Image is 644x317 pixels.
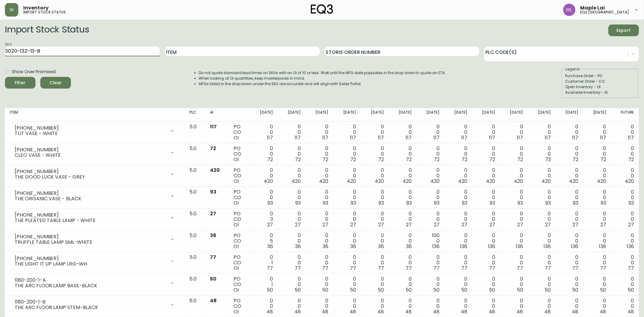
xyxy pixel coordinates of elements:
div: 0 0 [394,211,412,228]
span: 136 [543,243,551,250]
span: 72 [323,156,329,163]
div: TUT VASE - WHITE [15,131,166,136]
span: 136 [460,243,467,250]
span: 72 [267,156,273,163]
span: 93 [210,188,216,195]
div: 0 0 [588,255,606,271]
div: [PHONE_NUMBER]THE PLEATED TABLE LAMP - WHITE [10,211,180,225]
div: 0 0 [311,189,329,206]
div: 0 0 [505,211,523,228]
button: Clear [40,77,71,89]
div: 0 0 [422,146,440,162]
span: 36 [323,243,329,250]
span: 27 [378,221,384,228]
span: 420 [625,178,634,185]
span: 77 [572,265,579,272]
th: [DATE] [361,108,389,122]
span: 27 [267,221,273,228]
span: 93 [629,199,634,206]
div: 0 5 [255,233,273,249]
span: 93 [517,199,523,206]
div: [PHONE_NUMBER]TRUFFLE TABLE LAMP SML-WHITE [10,233,180,246]
div: Available Inventory - AI [565,90,635,95]
td: 5.0 [185,143,205,165]
span: 77 [210,254,216,261]
div: THE PLEATED TABLE LAMP - WHITE [15,218,166,223]
button: Export [609,25,639,36]
div: 0 0 [533,211,551,228]
div: 0 0 [477,233,495,249]
span: 420 [514,178,523,185]
span: 27 [351,221,356,228]
span: 72 [628,156,634,163]
span: 72 [462,156,467,163]
div: 0 0 [311,211,329,228]
div: 0 0 [366,168,384,184]
span: Clear [45,79,66,87]
div: TRUFFLE TABLE LAMP SML-WHITE [15,240,166,245]
th: [DATE] [472,108,500,122]
div: [PHONE_NUMBER]THE GOOD LUCK VASE - GREY [10,168,180,181]
span: 420 [569,178,579,185]
div: [PHONE_NUMBER]THE LIGHT IT UP LAMP LRG-WH [10,255,180,268]
span: 117 [628,134,634,141]
div: 0 0 [422,168,440,184]
span: 117 [267,134,273,141]
div: 0 0 [477,211,495,228]
div: THE ARC FLOOR LAMP BASE-BLACK [15,283,166,289]
div: 0 0 [366,189,384,206]
li: Do not quote standard lead times on SKUs with an OI of 10 or less. Wait until the MFG date popula... [199,70,446,76]
div: 0 0 [477,189,495,206]
div: 0 0 [255,189,273,206]
span: 117 [489,134,495,141]
td: 5.0 [185,209,205,230]
div: 0 0 [394,146,412,162]
span: 93 [490,199,495,206]
div: 0 0 [422,189,440,206]
span: 36 [210,232,216,239]
div: 0 0 [588,168,606,184]
div: 0 0 [449,124,467,141]
span: OI [234,221,239,228]
span: 136 [599,243,606,250]
span: 27 [601,221,606,228]
div: [PHONE_NUMBER] [15,256,166,261]
span: 72 [434,156,440,163]
span: 420 [597,178,606,185]
div: 0 0 [422,124,440,141]
div: 0 0 [616,255,634,271]
div: 0 0 [394,233,412,249]
div: CLEO VASE - WHITE [15,153,166,158]
div: PO CO [234,168,245,184]
span: 136 [627,243,634,250]
div: 0 0 [505,146,523,162]
span: 420 [458,178,467,185]
legend: Legend [565,66,580,72]
span: 72 [517,156,523,163]
div: 0 0 [338,255,356,271]
span: 420 [347,178,356,185]
span: Inventory [23,6,49,10]
div: 0 0 [311,124,329,141]
span: 27 [545,221,551,228]
th: [DATE] [306,108,333,122]
div: 1180-200-1-ATHE ARC FLOOR LAMP BASE-BLACK [10,276,180,290]
div: 0 0 [394,276,412,293]
div: 100 0 [422,233,440,249]
span: 36 [378,243,384,250]
div: 0 0 [449,146,467,162]
div: 0 0 [283,124,301,141]
img: logo [311,4,333,14]
div: 0 1 [255,255,273,271]
span: 136 [488,243,495,250]
span: 117 [434,134,440,141]
th: [DATE] [583,108,611,122]
th: [DATE] [250,108,278,122]
div: [PHONE_NUMBER] [15,212,166,218]
div: 0 0 [505,255,523,271]
div: 0 0 [616,233,634,249]
span: 117 [350,134,356,141]
span: 420 [403,178,412,185]
th: Item [5,108,185,122]
div: 0 0 [311,146,329,162]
